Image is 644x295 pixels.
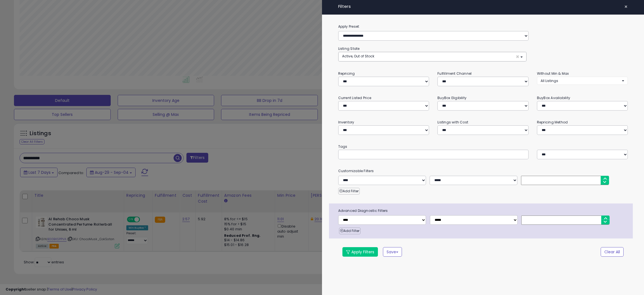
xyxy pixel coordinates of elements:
label: Apply Preset: [334,24,632,30]
button: Active, Out of Stock × [338,52,526,61]
button: Save [383,247,402,257]
small: Inventory [338,120,354,125]
button: Clear All [601,247,624,257]
small: Repricing [338,71,355,76]
small: Listings with Cost [437,120,468,125]
small: Repricing Method [537,120,568,125]
small: Listing State [338,46,360,51]
small: BuyBox Eligibility [437,95,467,100]
span: All Listings [541,78,558,83]
h4: Filters [338,4,628,9]
span: × [624,3,628,11]
small: Current Listed Price [338,95,371,100]
button: Add Filter [338,188,360,195]
span: Advanced Diagnostic Filters [334,208,633,214]
button: All Listings [537,77,628,85]
small: Without Min & Max [537,71,569,76]
button: × [622,3,630,11]
span: × [516,54,519,60]
small: Customizable Filters [334,168,632,174]
button: Apply Filters [342,247,378,257]
small: Tags [334,144,632,150]
small: Fulfillment Channel [437,71,472,76]
small: BuyBox Availability [537,95,570,100]
button: Add Filter [339,228,361,234]
span: Active, Out of Stock [342,54,374,58]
